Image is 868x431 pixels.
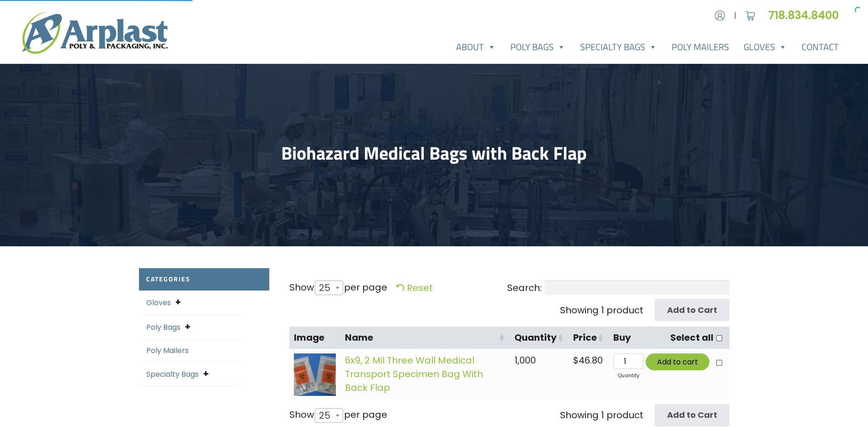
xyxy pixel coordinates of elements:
a: Gloves [146,297,171,308]
h2: Categories [139,268,269,291]
span: 25 [315,405,339,426]
span: 25 [315,408,343,423]
span: 25 [315,277,339,299]
a: Poly Mailers [146,345,189,356]
span: 25 [315,280,343,295]
label: Show per page [289,280,387,296]
a: Poly Bags [146,322,180,332]
a: Poly Mailers [664,38,736,56]
div: Showing 1 product [560,408,643,422]
a: 718.834.8400 [768,8,846,23]
a: Poly Bags [503,38,573,56]
label: Show per page [289,408,387,423]
div: Showing 1 product [560,303,643,317]
a: Specialty Bags [573,38,664,56]
input: Search: [544,280,729,295]
input: Add to Cart [655,404,729,426]
a: Specialty Bags [146,369,199,379]
a: Gloves [736,38,794,56]
h1: Biohazard Medical Bags with Back Flap [139,142,729,164]
img: logo [22,12,168,54]
label: Search: [507,280,729,295]
a: Contact [794,38,846,56]
span: | [734,10,736,21]
a: Reset [396,281,433,294]
input: Add to Cart [655,299,729,321]
a: About [449,38,503,56]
